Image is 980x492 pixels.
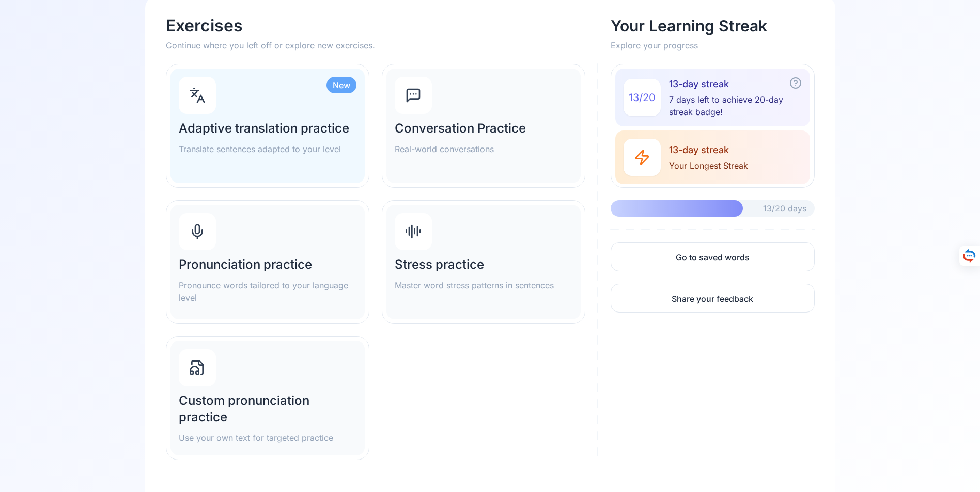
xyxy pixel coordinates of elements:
h2: Your Learning Streak [611,17,814,35]
h2: Custom pronunciation practice [179,392,356,425]
p: Use your own text for targeted practice [179,432,356,444]
a: Custom pronunciation practiceUse your own text for targeted practice [166,336,369,460]
h1: Exercises [166,17,599,35]
span: 7 days left to achieve 20-day streak badge! [669,93,801,118]
a: Conversation PracticeReal-world conversations [382,64,585,188]
a: NewAdaptive translation practiceTranslate sentences adapted to your level [166,64,369,188]
h2: Stress practice [395,256,572,273]
a: Go to saved words [611,242,814,271]
p: Translate sentences adapted to your level [179,143,356,155]
span: 13-day streak [669,77,801,91]
div: New [326,77,356,93]
a: Pronunciation practicePronounce words tailored to your language level [166,200,369,324]
span: 13/20 days [763,202,806,215]
h2: Adaptive translation practice [179,120,356,137]
p: Pronounce words tailored to your language level [179,279,356,304]
a: Share your feedback [611,284,814,313]
a: Stress practiceMaster word stress patterns in sentences [382,200,585,324]
h2: Pronunciation practice [179,256,356,273]
span: 13-day streak [669,143,748,157]
p: Continue where you left off or explore new exercises. [166,39,599,52]
span: 13 / 20 [629,90,656,105]
span: Your Longest Streak [669,159,748,172]
p: Explore your progress [611,39,814,52]
p: Master word stress patterns in sentences [395,279,572,291]
p: Real-world conversations [395,143,572,155]
h2: Conversation Practice [395,120,572,137]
